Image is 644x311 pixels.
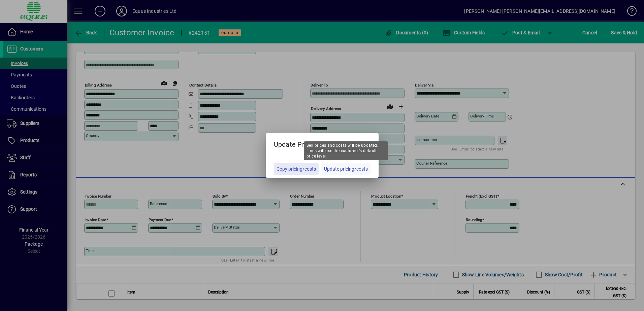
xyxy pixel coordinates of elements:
div: Sell prices and costs will be updated. Lines will use the customer's default price level. [304,141,388,160]
button: Copy pricing/costs [274,163,319,175]
span: Update pricing/costs [324,166,368,173]
button: Update pricing/costs [321,163,371,175]
h5: Update Pricing? [266,133,379,153]
span: Copy pricing/costs [277,166,316,173]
